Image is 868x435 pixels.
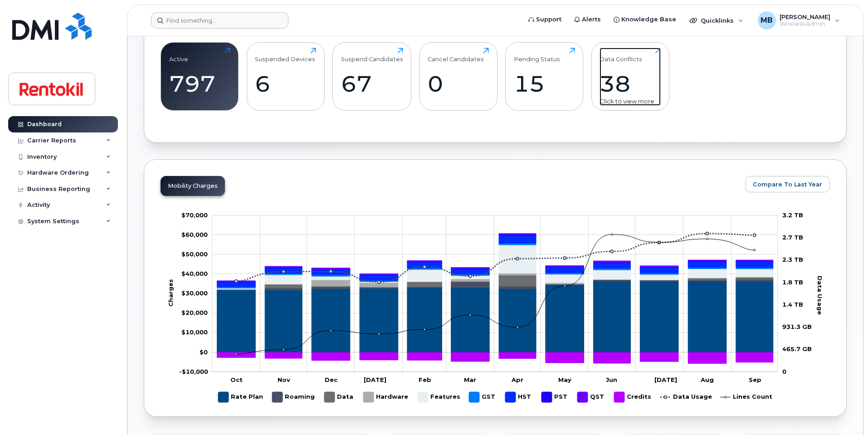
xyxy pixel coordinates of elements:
[167,211,828,406] g: Chart
[558,376,571,383] tspan: May
[364,376,386,383] tspan: [DATE]
[753,180,822,189] span: Compare To Last Year
[780,13,830,20] span: [PERSON_NAME]
[181,211,208,219] g: $0
[782,211,803,219] tspan: 3.2 TB
[255,70,316,97] div: 6
[469,388,496,406] g: GST
[607,10,683,29] a: Knowledge Base
[181,329,208,336] tspan: $10,000
[181,250,208,258] tspan: $50,000
[419,376,431,383] tspan: Feb
[341,70,403,97] div: 67
[181,289,208,297] g: $0
[514,48,560,63] div: Pending Status
[218,388,772,406] g: Legend
[218,388,263,406] g: Rate Plan
[181,231,208,238] g: $0
[745,176,830,192] button: Compare To Last Year
[179,368,208,375] g: $0
[217,281,773,352] g: Rate Plan
[181,211,208,219] tspan: $70,000
[230,376,243,383] tspan: Oct
[654,376,677,383] tspan: [DATE]
[751,11,846,29] div: Malorie Bell
[782,368,786,375] tspan: 0
[782,301,803,308] tspan: 1.4 TB
[683,11,750,29] div: Quicklinks
[600,48,661,106] a: Data Conflicts38Click to view more
[505,388,532,406] g: HST
[217,245,773,289] g: Features
[600,70,661,97] div: 38
[621,15,676,24] span: Knowledge Base
[660,388,712,406] g: Data Usage
[761,15,773,26] span: MB
[701,17,734,24] span: Quicklinks
[181,250,208,258] g: $0
[600,48,642,63] div: Data Conflicts
[324,388,354,406] g: Data
[749,376,761,383] tspan: Sep
[181,309,208,316] g: $0
[255,48,315,63] div: Suspended Devices
[511,376,523,383] tspan: Apr
[464,376,476,383] tspan: Mar
[217,235,773,282] g: PST
[255,48,316,106] a: Suspended Devices6
[700,376,714,383] tspan: Aug
[418,388,460,406] g: Features
[782,234,803,241] tspan: 2.7 TB
[428,48,489,106] a: Cancel Candidates0
[169,48,188,63] div: Active
[217,244,773,288] g: GST
[816,276,824,315] tspan: Data Usage
[522,10,568,29] a: Support
[582,15,601,24] span: Alerts
[272,388,315,406] g: Roaming
[541,388,568,406] g: PST
[568,10,607,29] a: Alerts
[217,234,773,282] g: QST
[514,48,575,106] a: Pending Status15
[181,270,208,277] g: $0
[600,97,661,106] div: Click to view more
[217,279,773,290] g: Roaming
[428,70,489,97] div: 0
[169,48,230,106] a: Active797
[181,270,208,277] tspan: $40,000
[167,279,174,307] tspan: Charges
[341,48,403,63] div: Suspend Candidates
[577,388,605,406] g: QST
[514,70,575,97] div: 15
[782,346,812,353] tspan: 465.7 GB
[325,376,338,383] tspan: Dec
[782,279,803,286] tspan: 1.8 TB
[217,352,773,363] g: Credits
[720,388,772,406] g: Lines Count
[179,368,208,375] tspan: -$10,000
[782,323,812,330] tspan: 931.3 GB
[200,348,208,356] tspan: $0
[782,256,803,263] tspan: 2.3 TB
[536,15,561,24] span: Support
[614,388,651,406] g: Credits
[181,231,208,238] tspan: $60,000
[181,309,208,316] tspan: $20,000
[181,289,208,297] tspan: $30,000
[428,48,484,63] div: Cancel Candidates
[606,376,617,383] tspan: Jun
[363,388,409,406] g: Hardware
[780,20,830,28] span: Wireless Admin
[181,329,208,336] g: $0
[341,48,403,106] a: Suspend Candidates67
[151,12,288,29] input: Find something...
[278,376,290,383] tspan: Nov
[217,235,773,287] g: HST
[169,70,230,97] div: 797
